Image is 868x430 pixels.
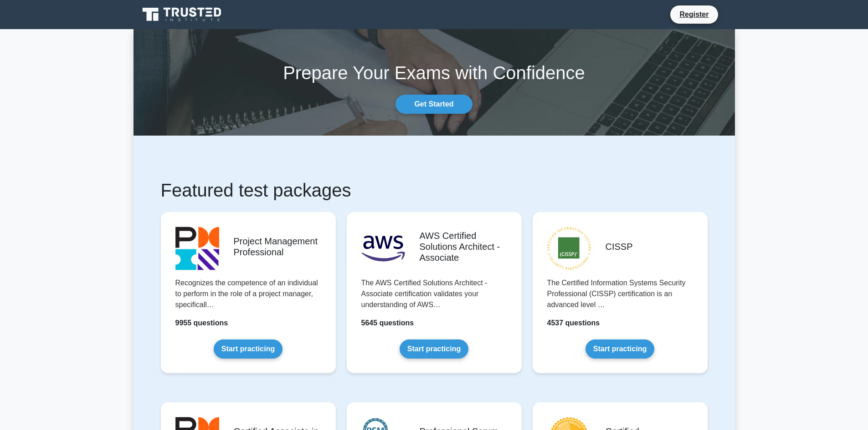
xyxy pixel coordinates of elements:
[400,339,468,359] a: Start practicing
[214,339,282,359] a: Start practicing
[395,95,472,114] a: Get Started
[134,62,735,84] h1: Prepare Your Exams with Confidence
[161,179,708,201] h1: Featured test packages
[674,9,714,20] a: Register
[586,339,654,359] a: Start practicing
